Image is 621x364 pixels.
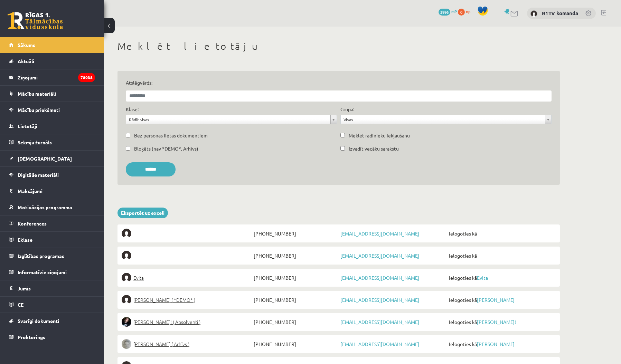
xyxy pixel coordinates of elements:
a: [EMAIL_ADDRESS][DOMAIN_NAME] [340,319,419,325]
a: [EMAIL_ADDRESS][DOMAIN_NAME] [340,252,419,259]
span: Lietotāji [18,123,37,129]
a: Mācību priekšmeti [9,102,95,118]
span: xp [466,9,470,14]
a: R1TV komanda [542,10,578,17]
a: [EMAIL_ADDRESS][DOMAIN_NAME] [340,275,419,281]
span: Digitālie materiāli [18,172,59,178]
img: Sofija Anrio-Karlauska! [122,317,131,327]
span: [PHONE_NUMBER] [252,273,339,282]
span: Sākums [18,42,35,48]
a: [EMAIL_ADDRESS][DOMAIN_NAME] [340,297,419,303]
span: Visas [344,115,542,124]
span: [PERSON_NAME] ( Arhīvs ) [133,339,189,349]
a: Sekmju žurnāls [9,134,95,150]
span: Motivācijas programma [18,204,72,210]
label: Meklēt radinieku iekļaušanu [349,132,410,139]
span: Ielogoties kā [447,317,556,327]
a: [PERSON_NAME] [477,341,515,347]
a: Izglītības programas [9,248,95,264]
a: Eksportēt uz exceli [117,208,168,218]
span: Informatīvie ziņojumi [18,269,67,275]
span: Ielogoties kā [447,273,556,282]
a: Lietotāji [9,118,95,134]
a: Aktuāli [9,53,95,69]
span: 0 [458,9,465,16]
a: CE [9,297,95,313]
span: CE [18,301,23,308]
label: Atslēgvārds: [126,79,552,86]
a: Maksājumi [9,183,95,199]
span: [PERSON_NAME] ( *DEMO* ) [133,295,195,305]
a: Eklase [9,232,95,248]
span: Mācību priekšmeti [18,107,60,113]
span: Eklase [18,237,32,243]
a: Informatīvie ziņojumi [9,264,95,280]
span: Mācību materiāli [18,90,56,97]
label: Grupa: [340,106,354,113]
label: Bez personas lietas dokumentiem [134,132,208,139]
span: [PHONE_NUMBER] [252,317,339,327]
a: Rādīt visas [126,115,337,124]
span: [PHONE_NUMBER] [252,229,339,238]
a: [EMAIL_ADDRESS][DOMAIN_NAME] [340,341,419,347]
a: Evita [477,275,488,281]
a: Motivācijas programma [9,199,95,215]
span: Aktuāli [18,58,34,64]
a: [PERSON_NAME] ( *DEMO* ) [122,295,252,305]
a: Mācību materiāli [9,86,95,102]
a: Visas [341,115,551,124]
a: [EMAIL_ADDRESS][DOMAIN_NAME] [340,230,419,237]
label: Bloķēts (nav *DEMO*, Arhīvs) [134,145,198,152]
a: [PERSON_NAME]! [477,319,516,325]
span: [PHONE_NUMBER] [252,251,339,260]
a: [DEMOGRAPHIC_DATA] [9,151,95,166]
a: 3996 mP [439,9,457,14]
a: [PERSON_NAME]! ( Absolventi ) [122,317,252,327]
span: Ielogoties kā [447,229,556,238]
a: Proktorings [9,329,95,345]
a: Evita [122,273,252,282]
span: Svarīgi dokumenti [18,318,59,324]
span: Sekmju žurnāls [18,139,52,145]
a: Jumis [9,280,95,296]
a: Sākums [9,37,95,53]
img: Lelde Braune [122,339,131,349]
span: Ielogoties kā [447,295,556,305]
legend: Maksājumi [18,183,95,199]
h1: Meklēt lietotāju [117,40,560,52]
legend: Ziņojumi [18,69,95,85]
a: [PERSON_NAME] [477,297,515,303]
span: 3996 [439,9,450,16]
label: Izvadīt vecāku sarakstu [349,145,399,152]
label: Klase: [126,106,139,113]
span: [DEMOGRAPHIC_DATA] [18,155,72,162]
span: Proktorings [18,334,45,340]
i: 78038 [78,73,95,82]
span: Ielogoties kā [447,251,556,260]
img: R1TV komanda [530,10,537,17]
span: Izglītības programas [18,253,64,259]
span: [PHONE_NUMBER] [252,339,339,349]
span: Rādīt visas [129,115,328,124]
a: Digitālie materiāli [9,167,95,183]
a: [PERSON_NAME] ( Arhīvs ) [122,339,252,349]
span: Jumis [18,285,31,291]
span: Evita [133,273,144,282]
img: Evita [122,273,131,282]
span: Konferences [18,220,47,227]
span: mP [451,9,457,14]
a: Konferences [9,215,95,231]
img: Elīna Elizabete Ancveriņa [122,295,131,305]
a: Svarīgi dokumenti [9,313,95,329]
a: Rīgas 1. Tālmācības vidusskola [8,12,63,29]
a: 0 xp [458,9,474,14]
span: [PHONE_NUMBER] [252,295,339,305]
span: Ielogoties kā [447,339,556,349]
span: [PERSON_NAME]! ( Absolventi ) [133,317,200,327]
a: Ziņojumi78038 [9,69,95,85]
